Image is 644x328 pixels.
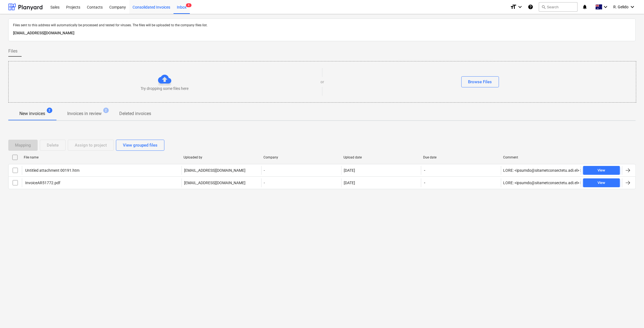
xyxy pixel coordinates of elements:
div: Company [263,155,339,159]
i: keyboard_arrow_down [602,4,609,10]
iframe: Chat Widget [616,301,644,328]
p: Files sent to this address will automatically be processed and tested for viruses. The files will... [13,23,631,28]
p: [EMAIL_ADDRESS][DOMAIN_NAME] [13,30,631,37]
span: Files [8,48,17,54]
i: keyboard_arrow_down [517,4,523,10]
span: R. Gelido [613,5,629,9]
div: - [261,178,341,187]
button: View [583,166,620,175]
span: - [423,168,426,173]
i: Knowledge base [528,4,533,10]
p: Try dropping some files here [141,86,188,91]
p: Invoices in review [67,110,102,117]
div: View grouped files [123,142,157,149]
div: View [598,180,605,186]
span: 2 [103,108,109,113]
div: [DATE] [344,168,355,173]
i: keyboard_arrow_down [629,4,636,10]
div: Try dropping some files hereorBrowse Files [8,61,636,103]
div: Browse Files [468,78,492,85]
p: [EMAIL_ADDRESS][DOMAIN_NAME] [184,180,245,186]
div: - [261,166,341,175]
p: or [320,79,324,85]
i: notifications [582,4,588,10]
div: Due date [423,155,499,159]
p: Deleted invoices [119,110,151,117]
span: - [423,180,426,186]
div: Comment [503,155,579,159]
div: Upload date [343,155,419,159]
p: New invoices [19,110,45,117]
div: File name [24,155,179,159]
div: Untitled attachment 00191.htm [24,168,79,173]
span: 2 [47,108,52,113]
button: View [583,178,620,187]
i: format_size [510,4,517,10]
div: View [598,167,605,174]
div: InvoiceAR51772.pdf [24,181,60,185]
button: Browse Files [461,76,499,87]
span: search [541,5,546,9]
span: 4 [186,3,192,7]
div: Uploaded by [183,155,259,159]
button: Search [539,2,578,12]
div: [DATE] [344,181,355,185]
button: View grouped files [116,140,164,151]
p: [EMAIL_ADDRESS][DOMAIN_NAME] [184,168,245,173]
